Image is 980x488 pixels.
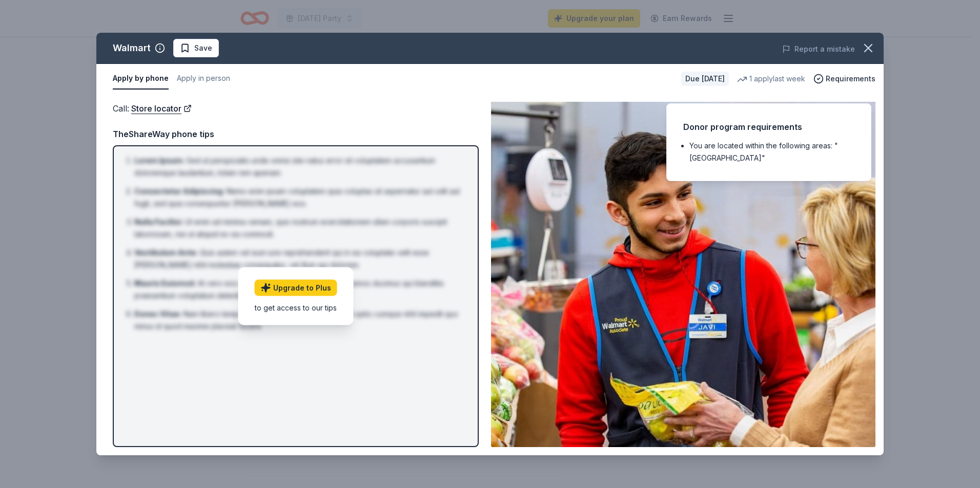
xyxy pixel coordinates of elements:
span: Consectetur Adipiscing : [134,187,224,195]
button: Requirements [813,73,875,85]
div: to get access to our tips [255,302,337,313]
li: Quis autem vel eum iure reprehenderit qui in ea voluptate velit esse [PERSON_NAME] nihil molestia... [134,247,463,271]
span: Donec Vitae : [134,309,181,318]
button: Report a mistake [782,43,855,55]
span: Nulla Facilisi : [134,217,183,226]
span: Mauris Euismod : [134,279,196,287]
div: Walmart [113,40,151,56]
a: Upgrade to Plus [255,279,337,296]
div: TheShareWay phone tips [113,127,479,141]
li: At vero eos et accusamus et iusto odio dignissimos ducimus qui blanditiis praesentium voluptatum ... [134,277,463,302]
span: Vestibulum Ante : [134,248,198,257]
span: Requirements [826,73,875,85]
li: Nemo enim ipsam voluptatem quia voluptas sit aspernatur aut odit aut fugit, sed quia consequuntur... [134,185,463,210]
button: Save [173,39,219,57]
span: Lorem Ipsum : [134,156,185,165]
a: Store locator [131,102,192,115]
li: Ut enim ad minima veniam, quis nostrum exercitationem ullam corporis suscipit laboriosam, nisi ut... [134,216,463,240]
img: Image for Walmart [491,102,875,447]
button: Apply by phone [113,68,169,90]
div: Call : [113,102,479,115]
div: Donor program requirements [683,120,854,134]
li: You are located within the following areas: "[GEOGRAPHIC_DATA]" [689,140,854,164]
div: 1 apply last week [737,73,805,85]
li: Nam libero tempore, cum soluta nobis est eligendi optio cumque nihil impedit quo minus id quod ma... [134,308,463,332]
button: Apply in person [177,68,230,90]
li: Sed ut perspiciatis unde omnis iste natus error sit voluptatem accusantium doloremque laudantium,... [134,154,463,179]
div: Due [DATE] [681,72,729,86]
span: Save [194,42,212,54]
